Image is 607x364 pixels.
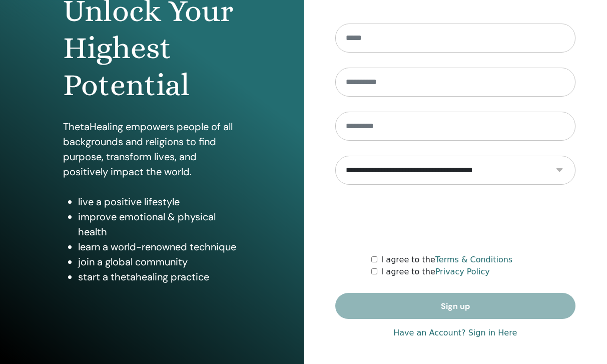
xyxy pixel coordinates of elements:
[435,267,490,276] a: Privacy Policy
[381,254,513,266] label: I agree to the
[78,194,240,209] li: live a positive lifestyle
[78,254,240,269] li: join a global community
[393,327,517,339] a: Have an Account? Sign in Here
[78,269,240,284] li: start a thetahealing practice
[379,200,531,239] iframe: reCAPTCHA
[78,209,240,239] li: improve emotional & physical health
[435,255,512,264] a: Terms & Conditions
[381,266,490,278] label: I agree to the
[78,239,240,254] li: learn a world-renowned technique
[63,119,240,179] p: ThetaHealing empowers people of all backgrounds and religions to find purpose, transform lives, a...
